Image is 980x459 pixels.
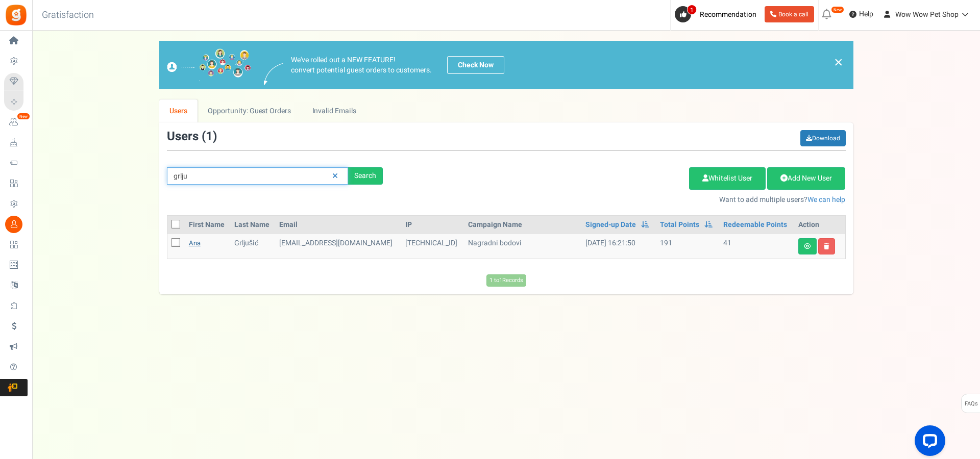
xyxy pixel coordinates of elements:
a: Whitelist User [689,167,766,190]
a: New [4,114,28,131]
img: images [167,48,251,82]
a: Signed-up Date [585,220,636,230]
a: Reset [327,167,343,185]
div: Search [348,167,383,185]
td: Nagradni bodovi [464,234,581,259]
a: Total Points [660,220,699,230]
a: We can help [807,194,845,205]
th: IP [401,216,464,234]
input: Search by email or name [167,167,348,185]
a: 1 Recommendation [675,6,761,22]
td: 41 [719,234,794,259]
a: Download [800,130,846,146]
span: FAQs [964,394,978,414]
a: Check Now [447,56,504,74]
em: New [17,113,30,120]
a: Ana [189,238,201,248]
td: Grljušić [230,234,275,259]
i: View details [804,243,811,249]
a: Opportunity: Guest Orders [198,99,301,122]
th: Last Name [230,216,275,234]
span: Wow Wow Pet Shop [895,9,959,20]
i: Delete user [824,243,829,249]
th: Action [794,216,845,234]
th: Campaign Name [464,216,581,234]
h3: Users ( ) [167,130,217,143]
h3: Gratisfaction [31,5,105,25]
span: Recommendation [700,9,756,20]
span: 1 [687,5,697,15]
a: Invalid Emails [302,99,366,122]
span: Help [856,9,873,19]
td: [DATE] 16:21:50 [581,234,656,259]
img: Gratisfaction [5,4,28,27]
a: Users [159,99,198,122]
em: New [831,6,844,13]
th: First Name [185,216,230,234]
a: Redeemable Points [723,220,787,230]
a: Help [845,6,877,22]
td: [TECHNICAL_ID] [401,234,464,259]
th: Email [275,216,401,234]
p: We've rolled out a NEW FEATURE! convert potential guest orders to customers. [291,55,432,75]
a: Add New User [767,167,845,190]
img: images [264,63,283,85]
td: 191 [656,234,719,259]
a: × [834,56,843,68]
td: [EMAIL_ADDRESS][DOMAIN_NAME] [275,234,401,259]
p: Want to add multiple users? [398,195,846,205]
a: Book a call [765,6,814,22]
span: 1 [206,127,213,145]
